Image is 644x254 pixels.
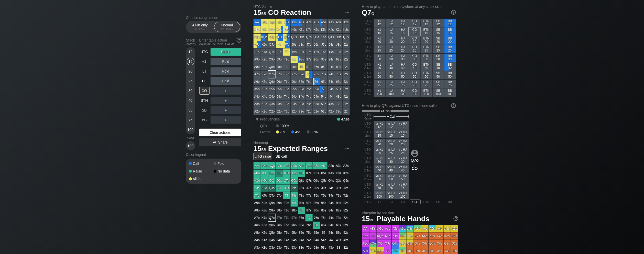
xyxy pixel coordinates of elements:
[386,19,397,27] div: LJ 12
[187,106,194,114] div: 50
[421,19,432,27] div: BTN 12
[305,41,313,48] div: J7s
[444,45,456,53] div: BB 25
[343,71,350,78] div: 72s
[320,71,328,78] div: 75s
[386,45,397,53] div: LJ 25
[433,80,444,88] div: SB 75
[421,45,432,53] div: BTN 25
[421,62,432,71] div: BTN 40
[261,108,268,115] div: K2o
[283,100,290,108] div: T3o
[368,84,371,87] span: bb
[211,48,241,56] div: Raise
[328,41,335,48] div: J4s
[261,86,268,93] div: K5o
[283,71,290,78] div: T7o
[305,63,313,70] div: 87s
[254,26,261,33] div: AKo
[335,100,342,108] div: 33
[343,63,350,70] div: 82s
[433,27,444,36] div: SB 15
[451,9,456,15] img: help.32db89a4.svg
[386,80,397,88] div: LJ 75
[298,78,305,85] div: 86o
[276,41,283,48] div: JJ
[268,71,276,78] div: Q7o
[189,27,211,31] div: 5 – 12
[313,100,320,108] div: 63o
[261,78,268,85] div: K6o
[199,97,210,104] div: BTN
[298,86,305,93] div: 85o
[253,9,267,17] span: 15
[211,67,241,75] div: Fold
[421,71,432,79] div: BTN 50
[433,62,444,71] div: SB 40
[202,27,205,31] span: bb
[199,77,210,85] div: HJ
[320,93,328,100] div: 54o
[444,80,456,88] div: BB 75
[291,34,298,41] div: Q9s
[261,93,268,100] div: K4o
[291,78,298,85] div: 96o
[261,48,268,56] div: KTo
[291,48,298,56] div: T9s
[268,41,276,48] div: QJo
[397,36,409,45] div: HJ 20
[291,100,298,108] div: 93o
[362,104,456,108] div: How to play Q7o against UTG raise + one caller
[267,9,312,17] span: CO Reaction
[320,56,328,63] div: 95s
[211,106,241,114] div: ＋
[320,78,328,85] div: 65s
[411,150,418,157] img: icon-avatar.b40e07d9.svg
[343,48,350,56] div: T2s
[444,88,456,97] div: BB 100
[305,93,313,100] div: 74o
[254,56,261,63] div: A9o
[313,63,320,70] div: 86s
[335,56,342,63] div: 93s
[291,63,298,70] div: 98o
[187,87,194,95] div: 30
[305,100,313,108] div: 73o
[433,45,444,53] div: SB 25
[283,56,290,63] div: T9o
[264,5,267,9] span: bb
[374,80,385,88] div: +1 75
[283,86,290,93] div: T5o
[187,58,194,65] div: 15
[328,34,335,41] div: Q4s
[409,36,421,45] div: CO 20
[320,86,328,93] div: 55
[199,42,241,46] div: A=All-in R=Raise C=Call
[433,19,444,27] div: SB 12
[368,75,371,78] span: bb
[374,71,385,79] div: +1 50
[283,78,290,85] div: T6o
[236,37,242,43] img: help.32db89a4.svg
[283,19,290,26] div: ATs
[313,48,320,56] div: T6s
[345,9,350,15] img: ellipsis.fd386fe8.svg
[254,93,261,100] div: A4o
[374,88,385,97] div: +1 100
[305,19,313,26] div: A7s
[335,86,342,93] div: 53s
[397,62,409,71] div: HJ 40
[367,40,370,44] span: bb
[268,100,276,108] div: Q3o
[386,27,397,36] div: LJ 15
[298,48,305,56] div: T8s
[261,26,268,33] div: KK
[276,48,283,56] div: JTo
[313,71,320,78] div: 76s
[298,41,305,48] div: J8s
[433,88,444,97] div: SB 100
[409,54,421,62] div: CO 30
[305,26,313,33] div: K7s
[186,16,241,20] h2: Choose range mode
[397,88,409,97] div: HJ 100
